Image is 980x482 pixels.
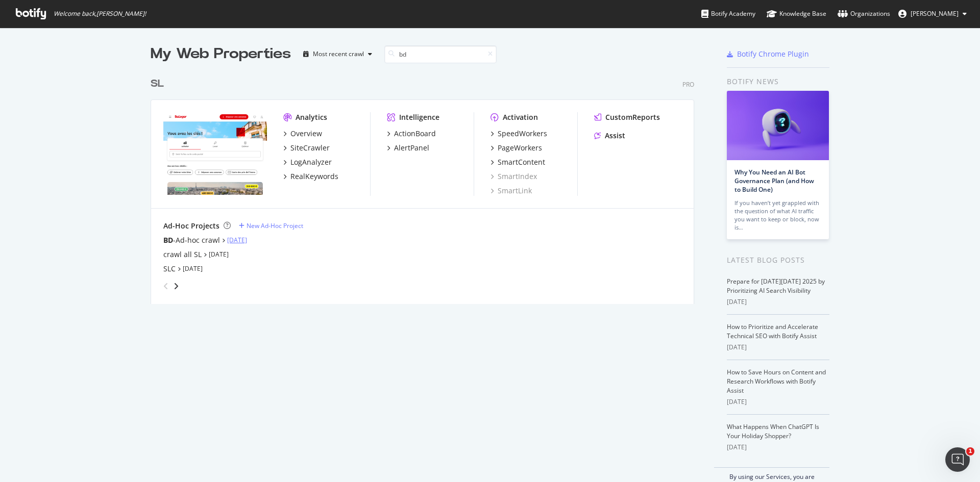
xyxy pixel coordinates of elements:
[247,221,303,230] div: New Ad-Hoc Project
[313,51,364,57] div: Most recent crawl
[594,131,625,141] a: Assist
[838,9,890,19] div: Organizations
[283,143,330,153] a: SiteCrawler
[491,186,532,196] a: SmartLink
[394,129,436,139] div: ActionBoard
[387,129,436,139] a: ActionBoard
[384,45,497,63] input: Search
[727,443,829,452] div: [DATE]
[727,277,825,295] a: Prepare for [DATE][DATE] 2025 by Prioritizing AI Search Visibility
[227,236,247,244] a: [DATE]
[239,221,303,230] a: New Ad-Hoc Project
[387,143,429,153] a: AlertPanel
[173,281,180,291] div: angle-right
[727,322,818,340] a: How to Prioritize and Accelerate Technical SEO with Botify Assist
[491,129,547,139] a: SpeedWorkers
[163,264,176,274] a: SLC
[151,77,164,91] div: SL
[734,168,814,194] a: Why You Need an AI Bot Governance Plan (and How to Build One)
[498,157,545,167] div: SmartContent
[701,9,755,19] div: Botify Academy
[283,171,338,182] a: RealKeywords
[163,221,219,231] div: Ad-Hoc Projects
[163,235,173,245] b: BD
[605,131,625,141] div: Assist
[727,368,826,395] a: How to Save Hours on Content and Research Workflows with Botify Assist
[727,343,829,352] div: [DATE]
[498,129,547,139] div: SpeedWorkers
[163,235,220,245] a: BD-Ad-hoc crawl
[498,143,542,153] div: PageWorkers
[290,129,322,139] div: Overview
[151,44,291,64] div: My Web Properties
[767,9,826,19] div: Knowledge Base
[491,171,537,182] a: SmartIndex
[491,143,542,153] a: PageWorkers
[727,49,809,59] a: Botify Chrome Plugin
[966,447,974,455] span: 1
[727,255,829,266] div: Latest Blog Posts
[399,112,439,122] div: Intelligence
[163,112,267,195] img: seloger.com
[503,112,538,122] div: Activation
[890,6,975,22] button: [PERSON_NAME]
[945,447,970,472] iframe: Intercom live chat
[290,143,330,153] div: SiteCrawler
[737,49,809,59] div: Botify Chrome Plugin
[163,235,220,245] div: -Ad-hoc crawl
[283,129,322,139] a: Overview
[727,297,829,307] div: [DATE]
[727,422,819,440] a: What Happens When ChatGPT Is Your Holiday Shopper?
[163,249,202,260] a: crawl all SL
[290,171,338,182] div: RealKeywords
[394,143,429,153] div: AlertPanel
[594,112,660,122] a: CustomReports
[151,77,168,91] a: SL
[54,10,146,18] span: Welcome back, [PERSON_NAME] !
[183,264,203,273] a: [DATE]
[290,157,332,167] div: LogAnalyzer
[299,46,376,62] button: Most recent crawl
[727,76,829,87] div: Botify news
[283,157,332,167] a: LogAnalyzer
[209,250,229,259] a: [DATE]
[727,91,829,160] img: Why You Need an AI Bot Governance Plan (and How to Build One)
[296,112,327,122] div: Analytics
[605,112,660,122] div: CustomReports
[734,199,821,232] div: If you haven’t yet grappled with the question of what AI traffic you want to keep or block, now is…
[727,397,829,407] div: [DATE]
[159,278,173,294] div: angle-left
[151,64,702,304] div: grid
[911,9,959,18] span: Yannick Laurent
[491,157,545,167] a: SmartContent
[682,80,694,89] div: Pro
